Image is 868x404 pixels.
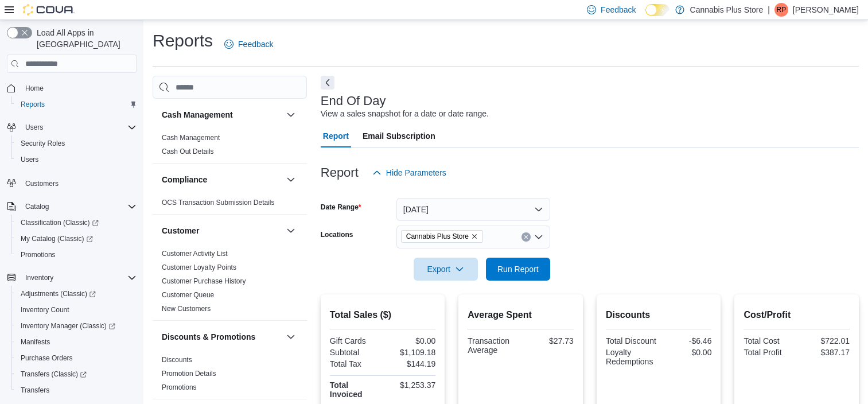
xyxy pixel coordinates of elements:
span: My Catalog (Classic) [21,234,93,243]
div: Total Profit [744,348,794,357]
p: [PERSON_NAME] [793,3,859,17]
a: Reports [16,98,49,111]
span: Inventory [21,271,137,285]
button: Customer [284,224,298,238]
div: View a sales snapshot for a date or date range. [321,108,489,120]
h2: Total Sales ($) [330,308,436,322]
button: Compliance [162,174,282,185]
span: Customer Queue [162,290,214,300]
img: Cova [23,4,75,15]
button: Customers [2,174,141,191]
span: Transfers (Classic) [21,370,87,379]
button: Security Roles [11,135,141,151]
span: Inventory [25,273,53,282]
button: Open list of options [534,232,543,242]
a: Home [21,81,48,95]
div: $1,253.37 [385,380,435,390]
a: Promotion Details [162,370,216,378]
span: Promotion Details [162,369,216,378]
div: $0.00 [661,348,711,357]
div: $387.17 [799,348,850,357]
button: Remove Cannabis Plus Store from selection in this group [471,233,478,240]
button: Cash Management [162,109,282,121]
span: Transfers [21,386,49,395]
a: Transfers (Classic) [11,366,141,382]
a: Customers [21,177,63,191]
button: Purchase Orders [11,350,141,366]
span: Transfers (Classic) [16,367,137,381]
span: RP [777,3,787,17]
button: Compliance [284,173,298,187]
button: Hide Parameters [368,161,451,184]
span: Load All Apps in [GEOGRAPHIC_DATA] [32,27,137,50]
span: Purchase Orders [16,351,137,365]
span: Catalog [21,200,137,213]
button: Inventory [21,271,58,285]
span: Run Report [497,263,539,275]
a: My Catalog (Classic) [11,231,141,247]
div: $27.73 [523,336,574,345]
button: Clear input [521,232,531,242]
a: Classification (Classic) [16,216,103,230]
input: Dark Mode [645,4,670,16]
span: Users [25,123,43,132]
a: Users [16,153,43,166]
button: Cash Management [284,108,298,122]
span: Cash Management [162,133,220,142]
span: Inventory Count [16,303,137,317]
a: Adjustments (Classic) [11,286,141,302]
span: Cash Out Details [162,147,214,156]
button: Discounts & Promotions [162,331,282,343]
h3: End Of Day [321,94,386,108]
span: My Catalog (Classic) [16,232,137,246]
div: Subtotal [330,348,380,357]
span: Customers [25,179,59,188]
a: Manifests [16,335,55,349]
h3: Cash Management [162,109,233,121]
h3: Compliance [162,174,207,185]
h3: Customer [162,225,199,236]
button: Customer [162,225,282,236]
span: Promotions [162,383,197,392]
div: -$6.46 [661,336,711,345]
span: Transfers [16,383,137,397]
div: Discounts & Promotions [153,353,307,399]
div: Ray Perry [774,3,788,17]
p: | [768,3,770,17]
span: Customers [21,176,137,190]
span: OCS Transaction Submission Details [162,198,275,207]
span: Security Roles [16,137,137,150]
div: Compliance [153,196,307,214]
strong: Total Invoiced [330,380,363,399]
span: Adjustments (Classic) [16,287,137,301]
button: Users [11,151,141,168]
a: Cash Management [162,134,220,142]
a: Promotions [16,248,60,262]
button: Inventory Count [11,302,141,318]
span: Inventory Manager (Classic) [16,319,137,333]
a: Transfers [16,383,54,397]
button: Inventory [2,270,141,286]
button: Next [321,76,334,90]
div: $1,109.18 [385,348,435,357]
span: Inventory Manager (Classic) [21,321,115,331]
button: Promotions [11,247,141,263]
a: Customer Activity List [162,250,228,258]
span: Adjustments (Classic) [21,289,96,298]
span: Discounts [162,355,192,364]
div: Cash Management [153,131,307,163]
h3: Report [321,166,359,180]
a: Inventory Manager (Classic) [16,319,120,333]
span: Classification (Classic) [16,216,137,230]
span: Users [21,155,38,164]
div: Loyalty Redemptions [606,348,656,366]
h3: Discounts & Promotions [162,331,255,343]
span: Cannabis Plus Store [401,230,483,243]
label: Date Range [321,203,361,212]
a: OCS Transaction Submission Details [162,199,275,207]
a: My Catalog (Classic) [16,232,98,246]
span: Cannabis Plus Store [406,231,469,242]
div: Transaction Average [468,336,518,355]
span: Customer Activity List [162,249,228,258]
